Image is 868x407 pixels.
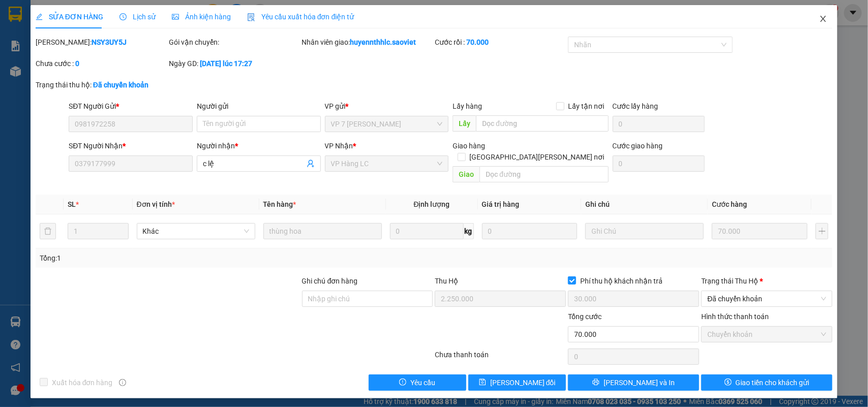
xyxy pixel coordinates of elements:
span: SL [68,200,76,208]
label: Ghi chú đơn hàng [302,277,358,285]
span: Tổng cước [568,312,602,321]
button: exclamation-circleYêu cầu [369,374,466,391]
input: Ghi Chú [585,223,704,239]
div: Gói vận chuyển: [169,37,300,48]
span: SỬA ĐƠN HÀNG [36,13,103,21]
span: VP 7 Phạm Văn Đồng [331,116,443,132]
span: edit [36,13,43,20]
span: save [479,379,486,387]
span: Chuyển khoản [707,327,826,342]
span: VP Nhận [325,142,353,150]
b: 0 [75,59,79,68]
span: Cước hàng [712,200,747,208]
label: Hình thức thanh toán [701,312,769,321]
span: clock-circle [119,13,127,20]
label: Cước lấy hàng [613,102,659,110]
span: exclamation-circle [399,379,406,387]
th: Ghi chú [581,195,708,214]
button: printer[PERSON_NAME] và In [568,374,699,391]
span: Đã chuyển khoản [707,291,826,306]
span: Khác [143,224,249,239]
div: Người gửi [197,101,321,112]
input: 0 [712,223,807,239]
input: Ghi chú đơn hàng [302,291,433,307]
span: [PERSON_NAME] đổi [490,377,556,388]
span: Yêu cầu xuất hóa đơn điện tử [247,13,354,21]
button: save[PERSON_NAME] đổi [468,374,566,391]
div: SĐT Người Gửi [69,101,193,112]
input: Cước giao hàng [613,155,705,172]
label: Cước giao hàng [613,142,663,150]
span: Phí thu hộ khách nhận trả [576,275,667,287]
input: Cước lấy hàng [613,116,705,132]
div: Chưa cước : [36,58,167,69]
button: Close [809,5,837,34]
span: picture [172,13,179,20]
span: Ảnh kiện hàng [172,13,231,21]
span: Định lượng [414,200,450,208]
input: Dọc đường [480,166,609,182]
span: info-circle [119,379,126,386]
span: VP Hàng LC [331,156,443,171]
span: Giao [453,166,480,182]
span: Xuất hóa đơn hàng [48,377,117,388]
button: delete [40,223,56,239]
span: Lấy tận nơi [564,101,609,112]
span: kg [464,223,474,239]
b: Đã chuyển khoản [93,81,148,89]
span: Tên hàng [263,200,296,208]
span: Lịch sử [119,13,156,21]
div: Trạng thái thu hộ: [36,79,200,90]
span: Yêu cầu [410,377,435,388]
input: VD: Bàn, Ghế [263,223,382,239]
b: [DATE] lúc 17:27 [200,59,252,68]
div: Trạng thái Thu Hộ [701,275,832,287]
button: dollarGiao tiền cho khách gửi [701,374,832,391]
div: Chưa thanh toán [434,349,567,367]
span: Lấy [453,115,476,132]
span: Giao hàng [453,142,485,150]
div: Cước rồi : [435,37,566,48]
span: user-add [307,160,315,168]
button: plus [816,223,828,239]
img: icon [247,13,255,21]
b: huyennthhlc.saoviet [350,38,416,46]
div: SĐT Người Nhận [69,140,193,151]
div: Người nhận [197,140,321,151]
div: Nhân viên giao: [302,37,433,48]
span: printer [592,379,600,387]
span: dollar [725,379,732,387]
span: Lấy hàng [453,102,482,110]
span: Thu Hộ [435,277,458,285]
span: close [819,15,827,23]
span: [PERSON_NAME] và In [604,377,675,388]
div: [PERSON_NAME]: [36,37,167,48]
span: [GEOGRAPHIC_DATA][PERSON_NAME] nơi [466,151,609,163]
input: 0 [482,223,578,239]
span: Giao tiền cho khách gửi [736,377,810,388]
div: Tổng: 1 [40,253,336,264]
div: VP gửi [325,101,449,112]
div: Ngày GD: [169,58,300,69]
b: NSY3UY5J [92,38,127,46]
input: Dọc đường [476,115,609,132]
b: 70.000 [466,38,489,46]
span: Đơn vị tính [137,200,175,208]
span: Giá trị hàng [482,200,520,208]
